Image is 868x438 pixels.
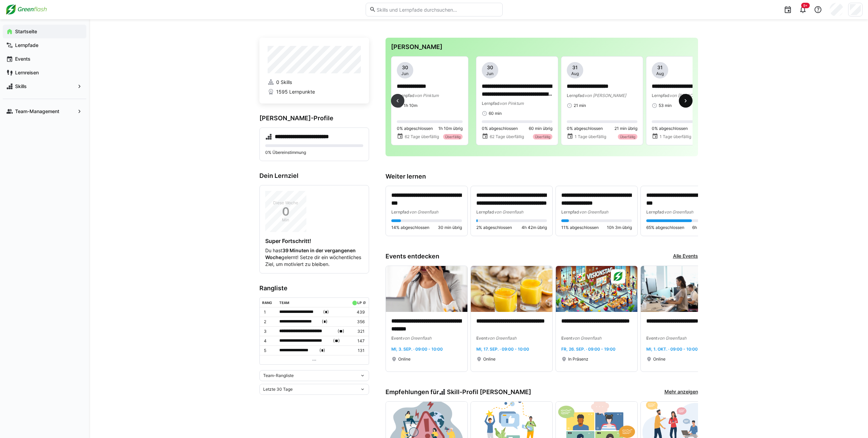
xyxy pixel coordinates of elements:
span: Team-Rangliste [263,373,294,378]
div: Überfällig [533,134,552,139]
span: 0 Skills [276,79,292,86]
span: von [PERSON_NAME] [585,93,626,98]
h3: Empfehlungen für [386,388,531,396]
span: 1595 Lernpunkte [276,88,315,95]
span: von Greenflash [572,336,601,341]
span: 21 min übrig [614,126,637,131]
span: ( ) [322,318,328,325]
span: Online [483,356,496,362]
span: 21 min [574,103,586,108]
span: Lernpfad [567,93,585,98]
span: Jun [401,71,408,76]
span: 10h 3m übrig [607,225,632,230]
h4: Super Fortschritt! [265,238,363,244]
span: von [PERSON_NAME] [670,93,711,98]
span: Mi, 1. Okt. · 09:00 - 10:00 [646,346,698,352]
span: von Greenflash [487,336,516,341]
span: von Greenflash [579,209,608,215]
span: 1h 10m übrig [438,126,463,131]
span: 65% abgeschlossen [646,225,684,230]
span: Lernpfad [646,209,664,215]
p: 356 [351,319,364,325]
span: 31 [657,64,663,71]
p: 0% Übereinstimmung [265,150,363,155]
h3: Dein Lernziel [259,172,369,180]
p: 3 [264,329,274,334]
span: Mi, 17. Sep. · 09:00 - 10:00 [476,346,529,352]
span: ( ) [338,328,344,335]
img: image [641,266,722,312]
div: Überfällig [443,134,463,139]
span: Lernpfad [391,209,409,215]
span: Online [398,356,411,362]
p: 321 [351,329,364,334]
h3: [PERSON_NAME]-Profile [259,114,369,122]
span: Letzte 30 Tage [263,387,293,392]
span: 62 Tage überfällig [490,134,524,139]
span: 2% abgeschlossen [476,225,512,230]
span: 14% abgeschlossen [391,225,429,230]
span: ( ) [333,337,340,344]
span: Event [391,336,402,341]
span: 60 min übrig [529,126,552,131]
div: Team [279,301,289,305]
p: 5 [264,348,274,353]
span: Event [476,336,487,341]
span: 1 Tage überfällig [575,134,606,139]
strong: 39 Minuten in der vergangenen Woche [265,247,356,260]
span: Lernpfad [652,93,670,98]
span: ( ) [319,347,325,354]
span: 0% abgeschlossen [482,126,518,131]
p: 1 [264,309,274,315]
span: von Greenflash [402,336,431,341]
span: 60 min [489,111,502,116]
span: 30 min übrig [438,225,462,230]
p: 2 [264,319,274,325]
span: Skill-Profil [PERSON_NAME] [447,388,531,396]
span: von Greenflash [409,209,438,215]
h3: Events entdecken [386,253,439,260]
p: 131 [351,348,364,353]
span: 1 Tage überfällig [660,134,691,139]
span: Online [653,356,665,362]
span: Lernpfad [482,101,500,106]
span: 31 [572,64,578,71]
h3: [PERSON_NAME] [391,43,693,51]
span: ( ) [323,308,329,316]
span: Lernpfad [397,93,415,98]
img: image [386,266,467,312]
span: 30 [402,64,408,71]
span: Event [561,336,572,341]
span: Event [646,336,657,341]
span: von Pinktum [415,93,439,98]
p: 147 [351,338,364,344]
img: image [556,266,637,312]
span: Mi, 3. Sep. · 09:00 - 10:00 [391,346,443,352]
span: Aug [571,71,579,76]
span: 4h 42m übrig [522,225,547,230]
div: LP [357,301,362,305]
span: von Greenflash [657,336,686,341]
a: Mehr anzeigen [664,388,698,396]
span: 11% abgeschlossen [561,225,599,230]
span: 1h 10m [404,103,417,108]
span: Lernpfad [476,209,494,215]
span: 53 min [659,103,672,108]
span: Fr, 26. Sep. · 09:00 - 19:00 [561,346,615,352]
span: Jun [486,71,493,76]
span: 0% abgeschlossen [567,126,603,131]
span: In Präsenz [568,356,588,362]
a: Alle Events [673,253,698,260]
span: 0% abgeschlossen [397,126,433,131]
span: Aug [656,71,664,76]
span: Lernpfad [561,209,579,215]
div: Überfällig [618,134,637,139]
p: 439 [351,309,364,315]
input: Skills und Lernpfade durchsuchen… [376,7,499,13]
span: von Pinktum [500,101,524,106]
h3: Weiter lernen [386,173,698,180]
span: von Greenflash [494,209,523,215]
img: image [471,266,552,312]
span: von Greenflash [664,209,693,215]
p: 4 [264,338,274,344]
